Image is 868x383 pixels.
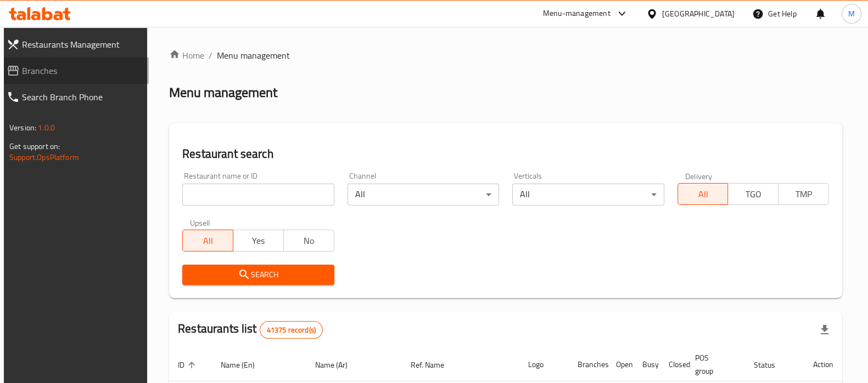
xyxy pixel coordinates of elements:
[9,139,60,153] span: Get support on:
[634,348,660,381] th: Busy
[804,348,842,381] th: Action
[260,325,322,335] span: 41375 record(s)
[660,348,686,381] th: Closed
[178,321,323,339] h2: Restaurants list
[685,172,713,180] label: Delivery
[811,317,838,343] div: Export file
[315,358,362,371] span: Name (Ar)
[191,268,325,282] span: Search
[848,8,855,20] span: M
[411,358,458,371] span: Ref. Name
[182,146,829,162] h2: Restaurant search
[238,233,279,249] span: Yes
[260,321,323,339] div: Total records count
[662,8,735,20] div: [GEOGRAPHIC_DATA]
[682,186,724,202] span: All
[348,184,499,205] div: All
[22,90,140,104] span: Search Branch Phone
[22,64,140,77] span: Branches
[512,184,664,205] div: All
[9,150,79,164] a: Support.OpsPlatform
[209,49,212,62] li: /
[182,265,334,285] button: Search
[778,183,829,205] button: TMP
[38,121,55,135] span: 1.0.0
[233,230,284,251] button: Yes
[217,49,290,62] span: Menu management
[783,186,825,202] span: TMP
[187,233,229,249] span: All
[607,348,634,381] th: Open
[695,351,732,378] span: POS group
[221,358,269,371] span: Name (En)
[543,7,611,20] div: Menu-management
[727,183,779,205] button: TGO
[9,121,36,135] span: Version:
[169,49,204,62] a: Home
[283,230,334,251] button: No
[169,49,842,62] nav: breadcrumb
[288,233,330,249] span: No
[732,186,774,202] span: TGO
[190,219,210,226] label: Upsell
[519,348,569,381] th: Logo
[169,84,277,101] h2: Menu management
[182,230,233,251] button: All
[182,184,334,205] input: Search for restaurant name or ID..
[22,38,140,51] span: Restaurants Management
[754,358,789,371] span: Status
[178,358,199,371] span: ID
[677,183,729,205] button: All
[569,348,607,381] th: Branches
